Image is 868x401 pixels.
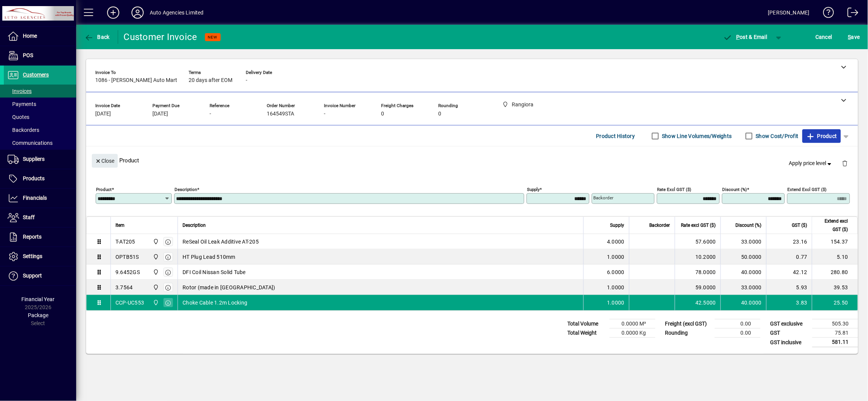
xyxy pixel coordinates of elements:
[610,329,655,338] td: 0.0000 Kg
[95,155,115,167] span: Close
[4,98,76,111] a: Payments
[115,268,140,276] div: 9.6452GS
[151,253,160,261] span: Rangiora
[802,129,841,143] button: Product
[4,136,76,149] a: Communications
[564,319,610,329] td: Total Volume
[721,280,766,295] td: 33.0000
[817,2,834,26] a: Knowledge Base
[812,338,858,347] td: 581.11
[115,253,139,261] div: OPTB51S
[115,299,144,306] div: CCP-UC553
[766,280,812,295] td: 5.93
[754,132,799,140] label: Show Cost/Profit
[816,31,833,43] span: Cancel
[721,249,766,265] td: 50.0000
[721,295,766,310] td: 40.0000
[767,319,812,329] td: GST exclusive
[723,34,767,40] span: ost & Email
[124,31,197,43] div: Customer Invoice
[22,296,55,302] span: Financial Year
[23,253,42,259] span: Settings
[8,114,29,120] span: Quotes
[737,34,740,40] span: P
[680,238,716,245] div: 57.6000
[680,284,716,291] div: 59.0000
[527,187,540,192] mat-label: Supply
[115,284,133,291] div: 3.7564
[596,130,635,142] span: Product History
[715,319,761,329] td: 0.00
[23,234,42,240] span: Reports
[848,34,851,40] span: S
[28,312,48,318] span: Package
[4,208,76,227] a: Staff
[92,154,118,168] button: Close
[23,195,47,201] span: Financials
[846,30,862,44] button: Save
[680,268,716,276] div: 78.0000
[836,154,854,172] button: Delete
[806,130,837,142] span: Product
[381,111,384,117] span: 0
[4,247,76,266] a: Settings
[152,111,168,117] span: [DATE]
[23,273,42,279] span: Support
[767,338,812,347] td: GST inclusive
[96,187,112,192] mat-label: Product
[817,217,848,234] span: Extend excl GST ($)
[812,280,858,295] td: 39.53
[564,329,610,338] td: Total Weight
[4,150,76,169] a: Suppliers
[151,298,160,307] span: Rangiora
[607,268,625,276] span: 6.0000
[175,187,197,192] mat-label: Description
[661,329,715,338] td: Rounding
[607,299,625,306] span: 1.0000
[766,234,812,249] td: 23.16
[23,175,45,181] span: Products
[23,156,45,162] span: Suppliers
[4,46,76,65] a: POS
[183,268,246,276] span: DFI Coil Nissan Solid Tube
[183,253,235,261] span: HT Plug Lead 510mm
[768,6,810,19] div: [PERSON_NAME]
[842,2,858,26] a: Logout
[84,34,110,40] span: Back
[812,319,858,329] td: 505.30
[76,30,118,44] app-page-header-button: Back
[661,132,732,140] label: Show Line Volumes/Weights
[8,88,32,94] span: Invoices
[324,111,325,117] span: -
[4,27,76,46] a: Home
[836,160,854,167] app-page-header-button: Delete
[183,284,275,291] span: Rotor (made in [GEOGRAPHIC_DATA])
[95,77,177,83] span: 1086 - [PERSON_NAME] Auto Mart
[719,30,771,44] button: Post & Email
[125,6,150,19] button: Profile
[8,127,39,133] span: Backorders
[767,329,812,338] td: GST
[4,111,76,124] a: Quotes
[23,72,49,78] span: Customers
[151,268,160,276] span: Rangiora
[610,221,625,229] span: Supply
[82,30,112,44] button: Back
[4,124,76,136] a: Backorders
[4,169,76,188] a: Products
[607,238,625,245] span: 4.0000
[23,33,37,39] span: Home
[848,31,860,43] span: ave
[23,52,33,58] span: POS
[115,221,125,229] span: Item
[661,319,715,329] td: Freight (excl GST)
[95,111,111,117] span: [DATE]
[23,214,35,220] span: Staff
[594,195,614,200] mat-label: Backorder
[814,30,834,44] button: Cancel
[183,299,247,306] span: Choke Cable 1.2m Locking
[101,6,125,19] button: Add
[151,237,160,246] span: Rangiora
[812,249,858,265] td: 5.10
[4,189,76,208] a: Financials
